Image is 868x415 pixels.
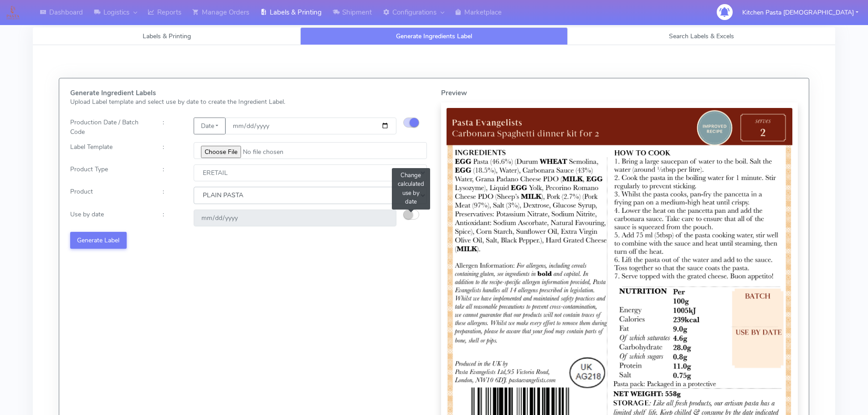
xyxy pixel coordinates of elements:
[70,97,427,107] p: Upload Label template and select use by date to create the Ingredient Label.
[70,89,427,97] h5: Generate Ingredient Labels
[156,187,187,204] div: :
[156,142,187,159] div: :
[156,210,187,226] div: :
[156,164,187,181] div: :
[194,118,225,134] button: Date
[669,32,734,41] span: Search Labels & Excels
[63,210,156,226] div: Use by date
[63,142,156,159] div: Label Template
[156,118,187,137] div: :
[396,32,472,41] span: Generate Ingredients Label
[63,164,156,181] div: Product Type
[70,232,127,249] button: Generate Label
[143,32,191,41] span: Labels & Printing
[441,89,798,97] h5: Preview
[63,187,156,204] div: Product
[735,3,865,22] button: Kitchen Pasta [DEMOGRAPHIC_DATA]
[63,118,156,137] div: Production Date / Batch Code
[33,27,835,45] ul: Tabs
